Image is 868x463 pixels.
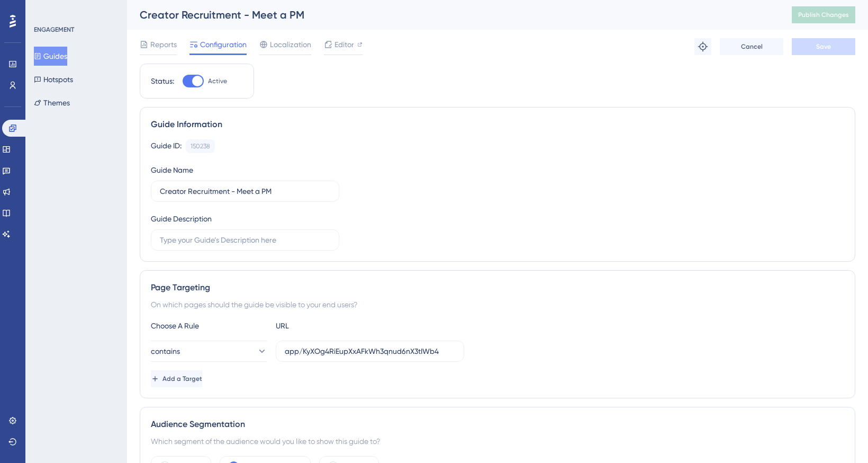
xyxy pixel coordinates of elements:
[151,418,844,431] div: Audience Segmentation
[160,234,330,246] input: Type your Guide’s Description here
[151,341,267,362] button: contains
[798,11,849,19] span: Publish Changes
[208,77,227,85] span: Active
[334,38,354,51] span: Editor
[285,345,455,357] input: yourwebsite.com/path
[151,164,193,176] div: Guide Name
[162,375,202,383] span: Add a Target
[151,298,844,311] div: On which pages should the guide be visible to your end users?
[151,281,844,294] div: Page Targeting
[160,185,330,197] input: Type your Guide’s Name here
[150,38,177,51] span: Reports
[741,42,763,51] span: Cancel
[720,38,783,55] button: Cancel
[151,319,267,332] div: Choose A Rule
[34,25,74,34] div: ENGAGEMENT
[151,345,180,358] span: contains
[270,38,311,51] span: Localization
[151,118,844,131] div: Guide Information
[151,370,202,387] button: Add a Target
[816,42,831,51] span: Save
[151,435,844,448] div: Which segment of the audience would you like to show this guide to?
[191,142,210,150] div: 150238
[200,38,247,51] span: Configuration
[792,38,855,55] button: Save
[151,139,182,153] div: Guide ID:
[276,319,392,332] div: URL
[792,6,855,23] button: Publish Changes
[34,70,73,89] button: Hotspots
[34,93,70,112] button: Themes
[151,75,174,87] div: Status:
[34,47,67,66] button: Guides
[151,212,212,225] div: Guide Description
[140,7,765,22] div: Creator Recruitment - Meet a PM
